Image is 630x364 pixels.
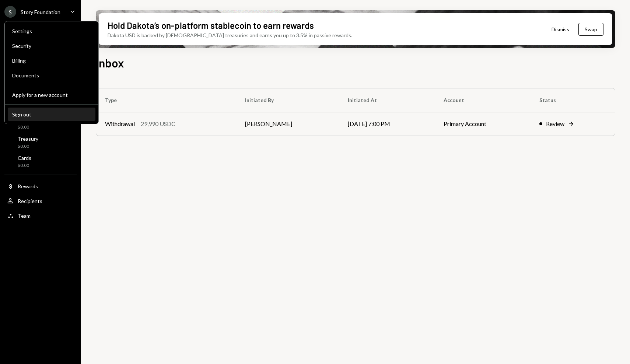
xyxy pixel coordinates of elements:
div: Apply for a new account [12,92,91,98]
a: Security [8,39,95,52]
a: Team [4,209,77,222]
div: Treasury [18,136,38,142]
div: $0.00 [18,143,38,150]
td: [DATE] 7:00 PM [339,112,434,136]
button: Sign out [8,108,95,121]
div: Security [12,43,91,49]
td: [PERSON_NAME] [236,112,339,136]
a: Documents [8,69,95,82]
div: $0.00 [18,124,67,130]
td: Primary Account [435,112,531,136]
div: Review [546,119,564,128]
div: Sign out [12,111,91,118]
th: Account [435,88,531,112]
div: S [4,6,16,18]
a: Recipients [4,194,77,207]
div: Hold Dakota’s on-platform stablecoin to earn rewards [108,19,314,31]
div: 29,990 USDC [141,119,175,128]
div: $0.00 [18,162,31,169]
div: Settings [12,28,91,34]
div: Cards [18,155,31,161]
div: Story Foundation [21,9,60,15]
div: Dakota USD is backed by [DEMOGRAPHIC_DATA] treasuries and earns you up to 3.5% in passive rewards. [108,31,352,39]
div: Billing [12,57,91,64]
th: Status [531,88,615,112]
a: Cards$0.00 [4,153,77,170]
div: Documents [12,72,91,78]
button: Apply for a new account [8,88,95,102]
a: Treasury$0.00 [4,133,77,151]
div: Team [18,213,31,219]
div: Withdrawal [105,119,135,128]
th: Type [96,88,236,112]
a: Settings [8,24,95,38]
a: Billing [8,54,95,67]
a: Rewards [4,179,77,193]
div: Rewards [18,183,38,189]
th: Initiated At [339,88,434,112]
button: Dismiss [542,21,578,38]
th: Initiated By [236,88,339,112]
h1: Inbox [96,55,124,70]
div: Recipients [18,198,42,204]
button: Swap [578,23,603,36]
